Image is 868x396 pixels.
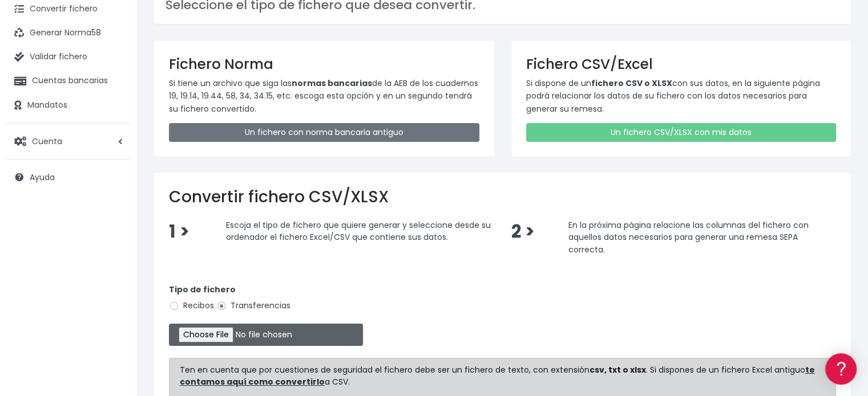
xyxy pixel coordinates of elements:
a: Formatos [11,144,217,162]
a: Información general [11,97,217,115]
a: Un fichero CSV/XLSX con mis datos [526,123,837,142]
div: Información general [11,79,217,90]
strong: fichero CSV o XLSX [591,77,672,89]
a: General [11,244,217,262]
span: 2 > [511,219,534,244]
div: Programadores [11,273,217,284]
a: Ayuda [6,165,131,189]
strong: csv, txt o xlsx [590,364,646,375]
button: Contáctanos [11,305,217,325]
div: Facturación [11,226,217,237]
h3: Fichero CSV/Excel [526,56,837,72]
p: Si dispone de un con sus datos, en la siguiente página podrá relacionar los datos de su fichero c... [526,77,837,115]
span: Escoja el tipo de fichero que quiere generar y seleccione desde su ordenador el fichero Excel/CSV... [226,219,491,243]
a: Cuenta [6,129,131,153]
p: Si tiene un archivo que siga las de la AEB de los cuadernos 19, 19.14, 19.44, 58, 34, 34.15, etc.... [169,77,479,115]
div: Convertir ficheros [11,126,217,137]
a: POWERED BY ENCHANT [157,328,220,339]
a: te contamos aquí como convertirlo [180,364,815,387]
a: Un fichero con norma bancaria antiguo [169,123,479,142]
a: Perfiles de empresas [11,197,217,215]
a: Videotutoriales [11,179,217,197]
strong: normas bancarias [292,77,372,89]
a: Problemas habituales [11,162,217,179]
h2: Convertir fichero CSV/XLSX [169,187,836,207]
span: 1 > [169,219,189,244]
a: API [11,291,217,309]
span: Ayuda [30,172,55,183]
h3: Fichero Norma [169,56,479,72]
a: Cuentas bancarias [6,69,131,93]
a: Mandatos [6,93,131,117]
a: Validar fichero [6,45,131,69]
label: Recibos [169,300,214,312]
span: En la próxima página relacione las columnas del fichero con aquellos datos necesarios para genera... [568,219,808,255]
a: Generar Norma58 [6,21,131,45]
span: Cuenta [32,135,62,146]
strong: Tipo de fichero [169,284,236,295]
label: Transferencias [216,300,290,312]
